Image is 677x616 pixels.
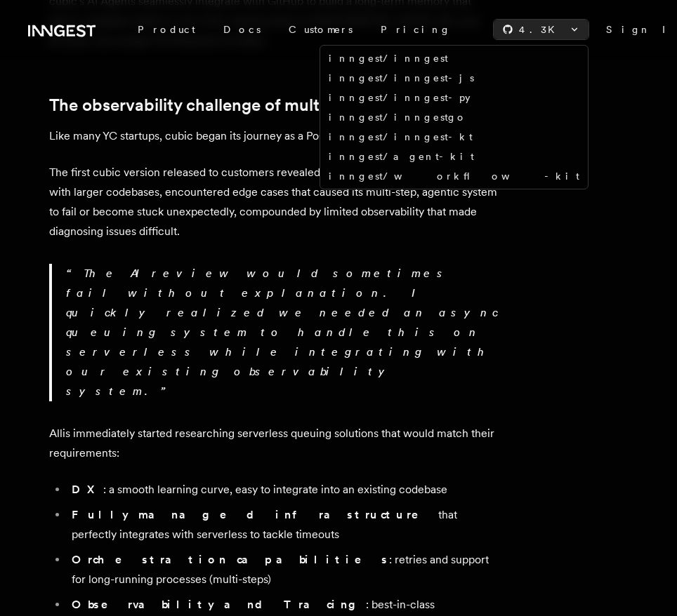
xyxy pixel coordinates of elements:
p: The first cubic version released to customers revealed new challenges. cubic, integrated with lar... [49,163,499,241]
a: Docs [209,17,275,42]
a: Pricing [367,17,465,42]
strong: Orchestration capabilities [72,553,389,566]
p: Allis immediately started researching serverless queuing solutions that would match their require... [49,424,499,463]
a: Customers [275,17,367,42]
a: inngest/agent-kit [329,151,474,162]
li: : retries and support for long-running processes (multi-steps) [67,550,499,589]
a: inngest/inngest-py [329,92,471,103]
strong: Fully managed infrastructure [72,508,438,521]
a: inngest/workflow-kit [329,170,579,182]
a: The observability challenge of multi-agent systems [49,95,442,115]
a: inngest/inngest-kt [329,131,473,142]
a: inngest/inngest-js [329,72,474,83]
a: inngest/inngest [329,53,448,64]
strong: DX [72,483,103,496]
span: 4.3 K [519,22,563,36]
div: Product [124,17,209,42]
p: The AI review would sometimes fail without explanation. I quickly realized we needed an async que... [66,264,499,401]
strong: Observability and Tracing [72,598,366,611]
p: Like many YC startups, cubic began its journey as a PoC quickly brought to market. [49,126,499,146]
li: that perfectly integrates with serverless to tackle timeouts [67,505,499,544]
li: : a smooth learning curve, easy to integrate into an existing codebase [67,480,499,500]
a: inngest/inngestgo [329,112,467,123]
